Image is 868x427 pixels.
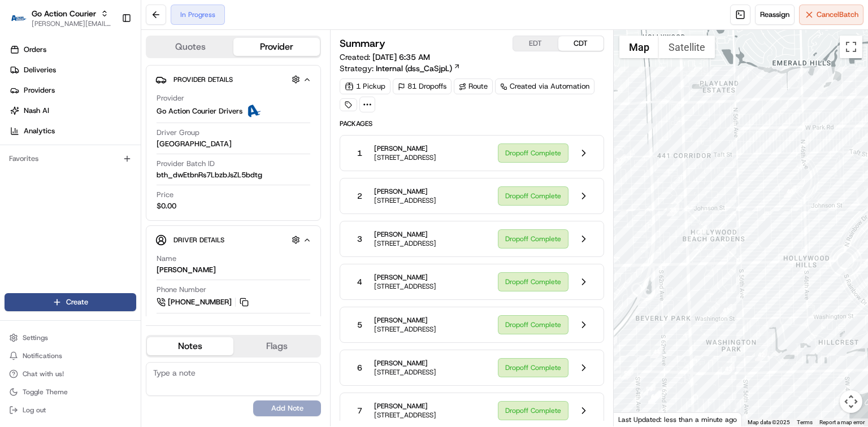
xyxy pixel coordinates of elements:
[23,333,48,342] span: Settings
[5,366,136,382] button: Chat with us!
[799,5,863,25] button: CancelBatch
[374,144,436,153] span: [PERSON_NAME]
[5,81,141,99] a: Providers
[695,225,707,237] div: 39
[5,102,141,120] a: Nash AI
[147,337,233,355] button: Notes
[650,346,663,358] div: 44
[157,254,176,264] span: Name
[393,79,452,94] div: 81 Dropoffs
[357,190,362,202] span: 2
[173,75,233,84] span: Provider Details
[5,293,136,311] button: Create
[32,8,96,19] button: Go Action Courier
[24,45,46,55] span: Orders
[797,419,813,425] a: Terms (opens in new tab)
[374,411,436,420] span: [STREET_ADDRESS]
[614,412,742,426] div: Last Updated: less than a minute ago
[374,196,436,205] span: [STREET_ADDRESS]
[233,337,320,355] button: Flags
[376,63,452,74] span: Internal (dss_CaSjpL)
[173,236,224,245] span: Driver Details
[5,122,141,140] a: Analytics
[374,402,436,411] span: [PERSON_NAME]
[817,10,858,20] span: Cancel Batch
[157,128,199,138] span: Driver Group
[374,273,436,282] span: [PERSON_NAME]
[376,63,461,74] a: Internal (dss_CaSjpL)
[357,319,362,330] span: 5
[24,65,56,75] span: Deliveries
[374,359,436,368] span: [PERSON_NAME]
[340,119,604,128] span: Packages
[157,106,242,116] span: Go Action Courier Drivers
[613,154,626,167] div: 37
[372,52,430,62] span: [DATE] 6:35 AM
[648,390,661,403] div: 61
[722,363,735,375] div: 43
[621,367,633,380] div: 58
[24,85,55,95] span: Providers
[755,5,795,25] button: Reassign
[659,36,715,58] button: Show satellite imagery
[23,369,64,378] span: Chat with us!
[558,36,604,51] button: CDT
[147,38,233,56] button: Quotes
[840,390,862,413] button: Map camera controls
[374,187,436,196] span: [PERSON_NAME]
[168,297,232,307] span: [PHONE_NUMBER]
[340,79,390,94] div: 1 Pickup
[157,296,250,308] a: [PHONE_NUMBER]
[784,185,796,198] div: 40
[374,282,436,291] span: [STREET_ADDRESS]
[374,368,436,377] span: [STREET_ADDRESS]
[748,419,790,425] span: Map data ©2025
[5,348,136,364] button: Notifications
[247,104,261,118] img: ActionCourier.png
[157,190,173,200] span: Price
[23,387,68,396] span: Toggle Theme
[374,325,436,334] span: [STREET_ADDRESS]
[66,297,88,307] span: Create
[32,19,112,28] span: [PERSON_NAME][EMAIL_ADDRESS][PERSON_NAME][DOMAIN_NAME]
[157,201,176,211] span: $0.00
[157,93,184,103] span: Provider
[157,285,206,295] span: Phone Number
[617,412,654,426] a: Open this area in Google Maps (opens a new window)
[374,230,436,239] span: [PERSON_NAME]
[357,405,362,416] span: 7
[454,79,493,94] a: Route
[157,170,262,180] span: bth_dwEtbnRs7LbzbJsZL5bdtg
[157,139,232,149] span: [GEOGRAPHIC_DATA]
[617,412,654,426] img: Google
[5,384,136,400] button: Toggle Theme
[357,362,362,373] span: 6
[340,51,430,63] span: Created:
[619,36,659,58] button: Show street map
[5,41,141,59] a: Orders
[755,348,767,361] div: 42
[5,402,136,418] button: Log out
[233,38,320,56] button: Provider
[513,36,558,51] button: EDT
[5,5,117,32] button: Go Action CourierGo Action Courier[PERSON_NAME][EMAIL_ADDRESS][PERSON_NAME][DOMAIN_NAME]
[374,153,436,162] span: [STREET_ADDRESS]
[340,38,385,49] h3: Summary
[5,330,136,346] button: Settings
[819,419,865,425] a: Report a map error
[157,265,216,275] div: [PERSON_NAME]
[155,70,311,89] button: Provider Details
[357,147,362,159] span: 1
[155,230,311,249] button: Driver Details
[5,61,141,79] a: Deliveries
[5,150,136,168] div: Favorites
[157,159,215,169] span: Provider Batch ID
[9,15,27,21] img: Go Action Courier
[24,126,55,136] span: Analytics
[374,239,436,248] span: [STREET_ADDRESS]
[357,276,362,287] span: 4
[643,383,656,395] div: 59
[340,63,461,74] div: Strategy:
[840,36,862,58] button: Toggle fullscreen view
